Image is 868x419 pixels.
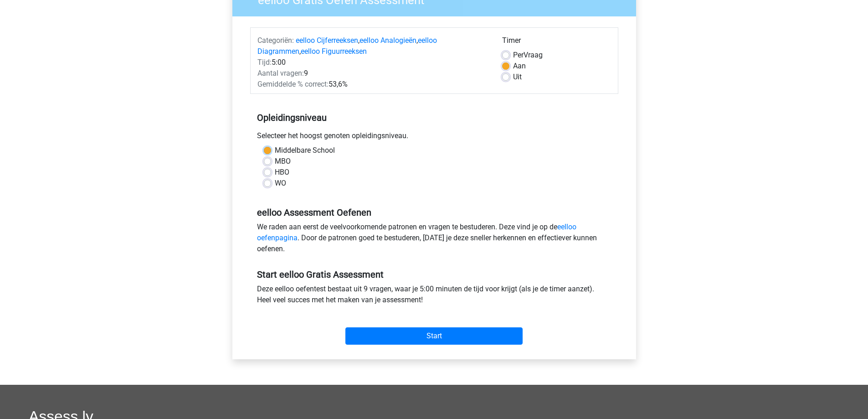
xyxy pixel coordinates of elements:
label: Aan [513,61,526,72]
label: MBO [275,156,291,167]
div: Deze eelloo oefentest bestaat uit 9 vragen, waar je 5:00 minuten de tijd voor krijgt (als je de t... [250,284,618,309]
span: Gemiddelde % correct: [257,80,329,88]
input: Start [345,327,523,345]
label: Uit [513,72,522,83]
span: Per [513,51,524,59]
a: eelloo Analogieën [360,36,416,45]
div: Timer [502,35,611,50]
label: WO [275,178,286,189]
div: We raden aan eerst de veelvoorkomende patronen en vragen te bestuderen. Deze vind je op de . Door... [250,222,618,258]
div: 5:00 [251,57,495,68]
a: eelloo Cijferreeksen [296,36,358,45]
div: Selecteer het hoogst genoten opleidingsniveau. [250,130,618,145]
div: 53,6% [251,79,495,90]
a: eelloo Figuurreeksen [301,47,367,56]
div: , , , [251,35,495,57]
h5: Start eelloo Gratis Assessment [257,269,611,280]
label: Vraag [513,50,543,61]
div: 9 [251,68,495,79]
h5: Opleidingsniveau [257,109,611,127]
span: Aantal vragen: [257,69,304,78]
h5: eelloo Assessment Oefenen [257,207,611,218]
span: Tijd: [257,58,272,67]
span: Categoriën: [257,36,294,45]
label: HBO [275,167,289,178]
label: Middelbare School [275,145,335,156]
